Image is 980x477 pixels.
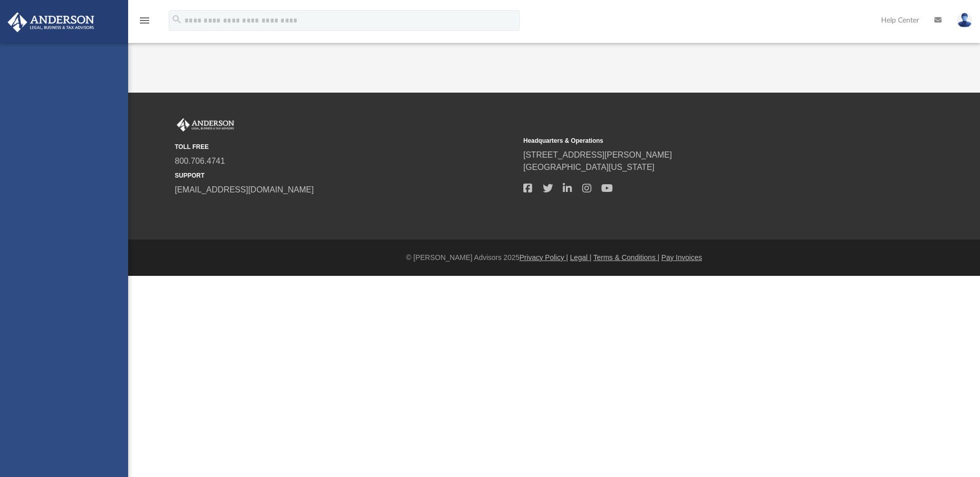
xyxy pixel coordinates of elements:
small: SUPPORT [175,171,516,180]
img: User Pic [957,13,972,28]
small: TOLL FREE [175,142,516,151]
a: Legal | [570,253,591,262]
a: [GEOGRAPHIC_DATA][US_STATE] [523,163,655,171]
img: Anderson Advisors Platinum Portal [5,12,97,32]
a: menu [138,19,151,27]
a: Privacy Policy | [520,253,568,262]
img: Anderson Advisors Platinum Portal [175,118,236,132]
a: [EMAIL_ADDRESS][DOMAIN_NAME] [175,185,314,194]
a: Pay Invoices [661,253,702,262]
small: Headquarters & Operations [523,136,865,145]
a: 800.706.4741 [175,157,225,165]
a: [STREET_ADDRESS][PERSON_NAME] [523,150,672,159]
i: search [171,14,182,25]
i: menu [138,14,151,27]
div: © [PERSON_NAME] Advisors 2025 [128,252,980,263]
a: Terms & Conditions | [594,253,660,262]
